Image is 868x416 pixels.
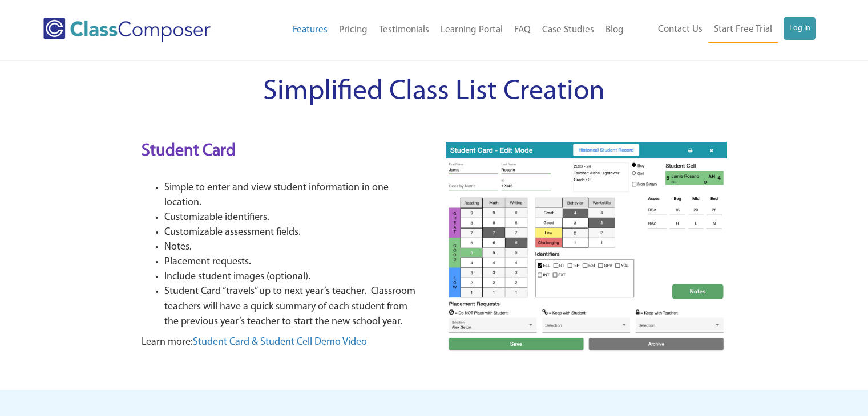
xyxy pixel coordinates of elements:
[164,181,423,210] li: Simple to enter and view student information in one location.
[164,240,423,255] li: Notes.
[43,18,211,42] img: Class Composer
[164,284,423,329] li: Student Card “travels” up to next year’s teacher. Classroom teachers will have a quick summary of...
[629,17,816,43] nav: Header Menu
[263,78,605,107] span: Simplified Class List Creation
[508,18,536,43] a: FAQ
[142,140,423,164] h2: Student Card
[333,18,373,43] a: Pricing
[708,17,778,43] a: Start Free Trial
[247,18,629,43] nav: Header Menu
[287,18,333,43] a: Features
[142,337,193,348] span: Learn more:
[373,18,435,43] a: Testimonials
[446,142,727,353] img: student card 6
[164,270,423,284] li: Include student images (optional).
[536,18,600,43] a: Case Studies
[652,17,708,42] a: Contact Us
[164,210,423,225] li: Customizable identifiers.
[193,337,367,348] a: Student Card & Student Cell Demo Video
[164,225,423,240] li: Customizable assessment fields.
[600,18,629,43] a: Blog
[784,17,816,40] a: Log In
[164,255,423,270] li: Placement requests.
[435,18,508,43] a: Learning Portal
